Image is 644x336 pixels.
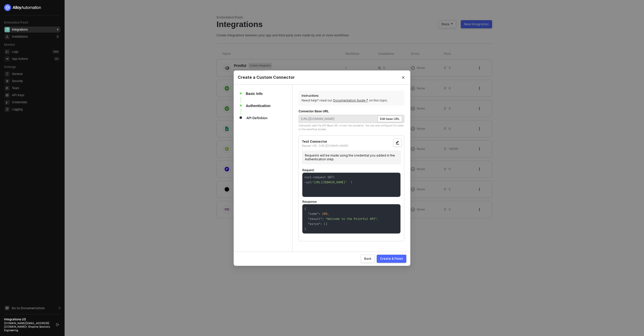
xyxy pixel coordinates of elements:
[302,98,388,102] div: Need help? read our on this topic.
[322,217,324,221] span: :
[302,150,401,164] div: Requests will be made using the credential you added in the Authentication step.
[378,116,402,122] button: Edit base URL
[246,103,274,109] div: Authentication
[246,91,266,97] div: Basic Info
[364,256,371,261] div: Back
[333,175,335,179] span: \
[304,227,306,231] span: }
[396,70,410,85] button: Close
[246,115,271,121] div: API Definition
[299,124,404,131] span: Optionally add the API Base URL to test the connector. You can also configure this later in the w...
[377,255,406,263] button: Create & Finish
[311,175,333,179] span: --request GET
[302,94,319,98] div: Instructions
[308,222,320,226] span: "extra"
[318,212,320,216] span: :
[238,75,406,80] div: Create a Custom Connector
[304,175,311,179] span: curl
[380,256,403,261] div: Create & Finish
[327,212,329,216] span: ,
[380,116,400,121] div: Edit base URL
[377,217,379,221] span: ,
[322,212,327,216] span: 200
[320,222,322,226] span: :
[324,222,326,226] span: [
[326,217,377,221] span: "Welcome to the Printful API"
[302,167,401,197] div: Request
[304,180,312,185] span: --url
[351,180,352,185] span: \
[299,110,404,114] div: Connector Base URL
[395,141,399,145] span: icon-edit
[312,180,347,185] span: '[URL][DOMAIN_NAME]'
[333,98,368,102] a: Documentation Guide↗
[304,206,306,211] span: {
[301,116,377,122] input: https://example.com
[361,255,375,263] button: Back
[308,212,318,216] span: "code"
[308,217,322,221] span: "result"
[302,140,327,143] b: Test Connector
[326,222,327,226] span: ]
[302,199,401,234] div: Response
[302,144,393,147] p: Request URL: [URL][DOMAIN_NAME]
